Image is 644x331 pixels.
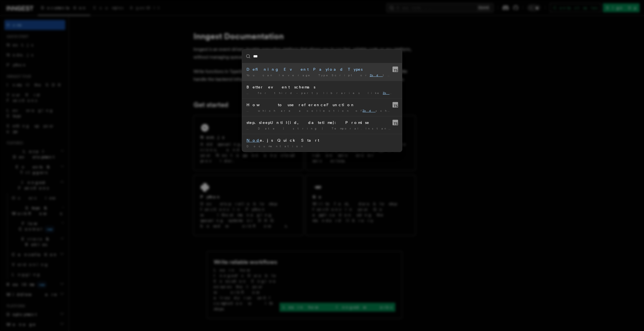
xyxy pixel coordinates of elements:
div: How to use referenceFunction [246,102,398,108]
mark: Zod [383,91,396,95]
mark: Zod [370,73,383,77]
div: e.js Quick Start [246,138,398,143]
div: … which are a collection of schemas used to provide … [246,109,398,113]
mark: Zod [363,109,376,112]
mark: Nod [246,138,260,142]
div: Better event schemas [246,84,398,90]
div: … for third-party libraries like and TypeBox Much … [246,91,398,95]
div: You can leverage TypeScript or to define your … [246,73,398,77]
div: Defining Event Payload Types [246,67,398,72]
div: … Date | string | Temporal.Instant | Temporal. edDateTimeRequiredrequiredDescription … [246,126,398,131]
span: Documentation [246,144,305,148]
div: step.sleepUntil(id, datetime): Promise [246,120,398,125]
